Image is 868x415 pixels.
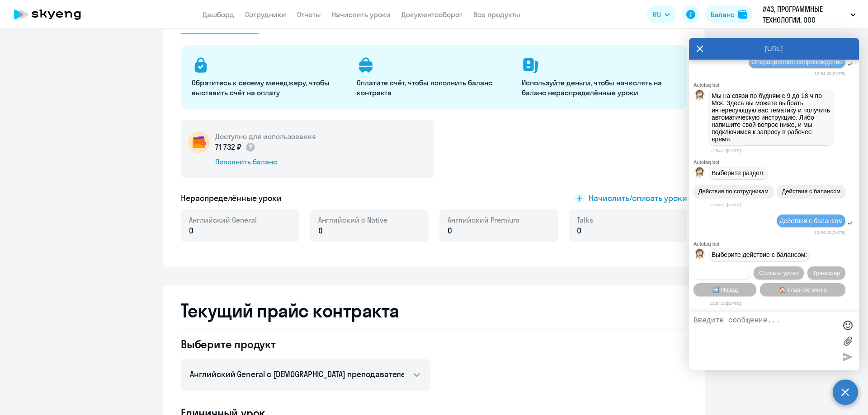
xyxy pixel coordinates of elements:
h5: Доступно для использования [215,131,316,141]
img: bot avatar [694,90,705,103]
div: Autofaq bot [693,241,859,247]
p: #43, ПРОГРАММНЫЕ ТЕХНОЛОГИИ, ООО [763,4,847,25]
p: Обратитесь к своему менеджеру, чтобы выставить счёт на оплату [192,78,346,98]
a: Все продукты [473,10,520,19]
button: #43, ПРОГРАММНЫЕ ТЕХНОЛОГИИ, ООО [758,4,860,25]
button: Списать уроки [754,266,804,280]
div: Баланс [711,9,735,20]
time: 12:54:22[DATE] [814,230,845,235]
div: Autofaq bot [693,82,859,88]
h5: Нераспределённые уроки [181,192,282,204]
span: ➡️ Назад [712,286,738,293]
a: Начислить уроки [332,10,391,19]
span: Начислить/списать уроки [589,192,687,204]
button: Действия с балансом [777,185,845,198]
span: Английский General [189,215,257,225]
img: bot avatar [694,249,705,262]
h4: Выберите продукт [181,337,430,351]
span: Действия с балансом [782,188,840,195]
button: Трансфер [807,266,845,280]
span: Английский Premium [448,215,519,225]
p: Оплатите счёт, чтобы пополнить баланс контракта [357,78,511,98]
img: bot avatar [694,167,705,180]
span: RU [653,9,661,20]
time: 12:54:22[DATE] [710,301,741,306]
span: Начислить уроки [699,270,745,276]
span: Действия по сотрудникам [698,188,769,195]
span: Выберите действие с балансом: [712,251,807,258]
span: 0 [189,225,193,237]
button: ➡️ Назад [693,283,756,296]
time: 12:54:20[DATE] [710,148,741,153]
button: Действия по сотрудникам [693,185,774,198]
span: Операционное сопровождение [751,58,843,65]
span: Списать уроки [759,270,798,276]
a: Дашборд [203,10,234,19]
span: Трансфер [813,270,840,276]
span: 🏠 Главное меню [779,286,827,293]
a: Отчеты [297,10,321,19]
span: 0 [318,225,323,237]
button: RU [646,5,676,23]
a: Документооборот [401,10,462,19]
label: Лимит 10 файлов [841,334,854,348]
span: Talks [577,215,593,225]
p: Используйте деньги, чтобы начислять на баланс нераспределённые уроки [522,78,676,98]
span: 0 [448,225,452,237]
button: Балансbalance [705,5,753,23]
div: Autofaq bot [693,159,859,165]
div: Пополнить баланс [215,157,316,167]
time: 12:54:21[DATE] [710,202,741,207]
button: Начислить уроки [693,266,750,280]
h2: Текущий прайс контракта [181,300,687,322]
button: 🏠 Главное меню [760,283,845,296]
span: 0 [577,225,581,237]
span: Действия с балансом [779,217,843,224]
time: 12:54:20[DATE] [814,71,845,76]
a: Сотрудники [245,10,286,19]
p: 71 732 ₽ [215,141,256,153]
img: balance [738,10,747,19]
span: Английский с Native [318,215,387,225]
span: Мы на связи по будням с 9 до 18 ч по Мск. Здесь вы можете выбрать интересующую вас тематику и пол... [712,92,832,143]
img: wallet-circle.png [188,131,210,153]
span: Выберите раздел: [712,169,765,177]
